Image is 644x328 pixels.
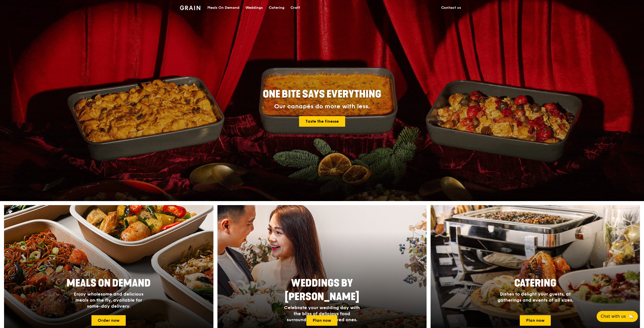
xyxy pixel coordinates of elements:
[67,277,151,289] span: Meals On Demand
[597,311,638,322] button: Chat with us🦙
[74,291,143,309] span: Enjoy wholesome and delicious meals on the fly, available for same-day delivery.
[601,313,626,319] span: Chat with us
[266,0,287,15] a: Catering
[498,291,573,303] span: Dishes to delight your guests, at gatherings and events of all sizes.
[285,277,359,303] span: Weddings by [PERSON_NAME]
[291,0,300,15] div: Craft
[520,315,551,326] a: Plan now
[242,0,266,15] a: Weddings
[231,103,413,110] div: Our canapés do more with less.
[299,116,345,127] a: Taste the finesse
[269,0,284,15] div: Catering
[263,88,381,100] span: ONE BITE SAYS EVERYTHING
[514,277,556,289] span: Catering
[628,313,634,319] span: 🦙
[207,0,239,15] div: Meals On Demand
[245,0,263,15] div: Weddings
[287,0,303,15] a: Craft
[180,6,200,10] img: Grain
[91,315,126,326] a: Order now
[438,0,464,15] a: Contact us
[284,305,360,322] span: Celebrate your wedding day with the bliss of delicious food surrounded by your loved ones.
[306,315,337,326] a: Plan now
